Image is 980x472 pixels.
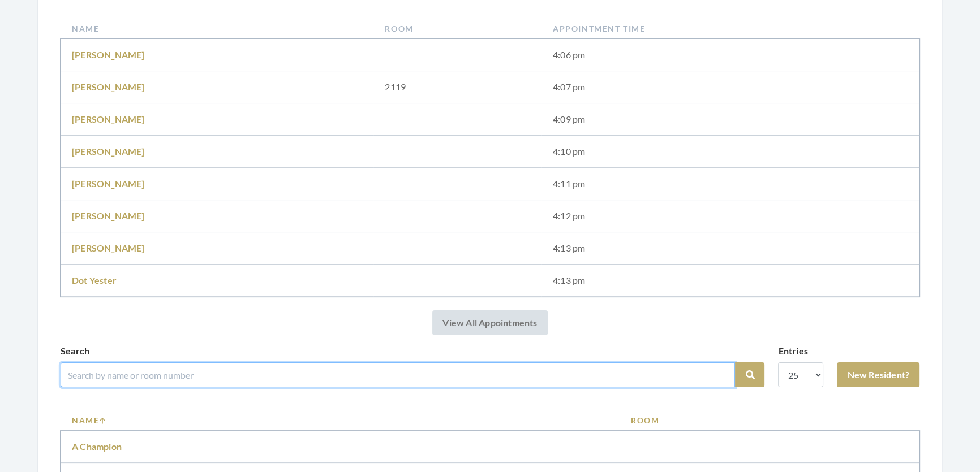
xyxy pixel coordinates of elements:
[61,18,373,39] th: Name
[541,71,919,103] td: 4:07 pm
[72,414,608,426] a: Name
[373,18,541,39] th: Room
[61,362,735,387] input: Search by name or room number
[72,275,117,285] a: Dot Yester
[541,232,919,265] td: 4:13 pm
[541,168,919,200] td: 4:11 pm
[61,344,89,358] label: Search
[631,414,908,426] a: Room
[72,178,145,189] a: [PERSON_NAME]
[541,103,919,136] td: 4:09 pm
[541,136,919,168] td: 4:10 pm
[72,81,145,92] a: [PERSON_NAME]
[373,71,541,103] td: 2119
[72,49,145,60] a: [PERSON_NAME]
[432,310,547,335] a: View All Appointments
[72,146,145,157] a: [PERSON_NAME]
[541,39,919,71] td: 4:06 pm
[541,265,919,297] td: 4:13 pm
[72,243,145,253] a: [PERSON_NAME]
[72,114,145,124] a: [PERSON_NAME]
[541,200,919,232] td: 4:12 pm
[837,362,919,387] a: New Resident?
[778,344,807,358] label: Entries
[72,441,122,452] a: A Champion
[72,210,145,221] a: [PERSON_NAME]
[541,18,919,39] th: Appointment Time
